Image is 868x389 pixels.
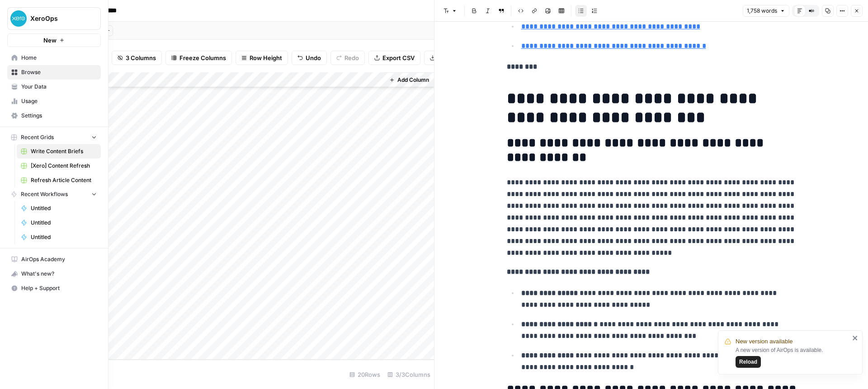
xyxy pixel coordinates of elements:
[7,94,101,108] a: Usage
[7,51,101,65] a: Home
[21,133,54,141] span: Recent Grids
[17,201,101,216] a: Untitled
[21,190,68,198] span: Recent Workflows
[7,108,101,123] a: Settings
[7,187,101,201] button: Recent Workflows
[165,51,232,65] button: Freeze Columns
[21,68,97,76] span: Browse
[852,334,859,342] button: close
[7,131,101,144] button: Recent Grids
[17,216,101,230] a: Untitled
[21,255,97,263] span: AirOps Academy
[31,233,97,241] span: Untitled
[743,5,789,17] button: 1,758 words
[7,281,101,295] button: Help + Support
[747,7,777,15] span: 1,758 words
[739,358,757,366] span: Reload
[736,346,849,368] div: A new version of AirOps is available.
[7,267,101,281] button: What's new?
[330,51,365,65] button: Redo
[7,252,101,267] a: AirOps Academy
[126,53,156,62] span: 3 Columns
[736,356,761,368] button: Reload
[21,83,97,91] span: Your Data
[31,162,97,170] span: [Xero] Content Refresh
[382,53,415,62] span: Export CSV
[17,230,101,244] a: Untitled
[10,10,27,27] img: XeroOps Logo
[8,267,100,281] div: What's new?
[21,54,97,62] span: Home
[31,204,97,212] span: Untitled
[21,112,97,120] span: Settings
[31,219,97,227] span: Untitled
[7,33,101,47] button: New
[31,147,97,155] span: Write Content Briefs
[292,51,327,65] button: Undo
[250,53,282,62] span: Row Height
[21,97,97,105] span: Usage
[736,337,793,346] span: New version available
[43,36,57,45] span: New
[7,7,101,30] button: Workspace: XeroOps
[31,176,97,184] span: Refresh Article Content
[368,51,420,65] button: Export CSV
[17,173,101,187] a: Refresh Article Content
[17,159,101,173] a: [Xero] Content Refresh
[346,367,384,382] div: 20 Rows
[7,65,101,80] a: Browse
[344,53,359,62] span: Redo
[386,74,433,86] button: Add Column
[7,80,101,94] a: Your Data
[397,76,429,84] span: Add Column
[179,53,226,62] span: Freeze Columns
[306,53,321,62] span: Undo
[112,51,162,65] button: 3 Columns
[236,51,288,65] button: Row Height
[21,284,97,292] span: Help + Support
[384,367,434,382] div: 3/3 Columns
[17,144,101,159] a: Write Content Briefs
[30,14,85,23] span: XeroOps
